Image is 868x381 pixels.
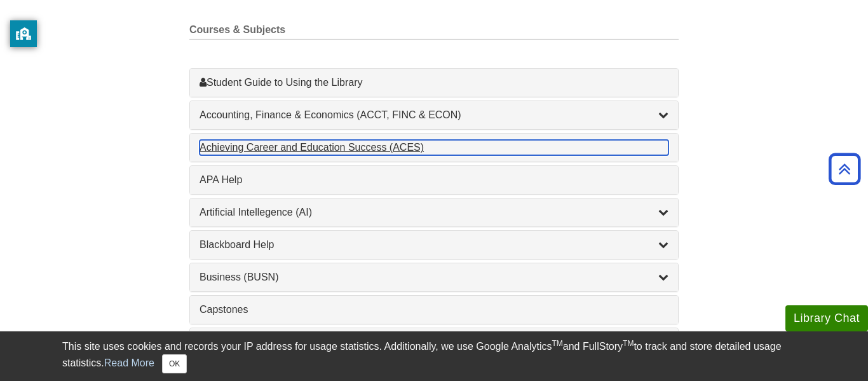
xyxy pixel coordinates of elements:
a: Back to Top [824,160,865,177]
a: Read More [104,357,154,368]
button: Library Chat [785,305,868,331]
a: APA Help [200,172,668,188]
a: Achieving Career and Education Success (ACES) [200,140,668,155]
sup: TM [552,339,562,348]
div: This site uses cookies and records your IP address for usage statistics. Additionally, we use Goo... [62,339,806,373]
button: Close [162,354,187,373]
a: Blackboard Help [200,237,668,253]
h2: Courses & Subjects [189,24,679,39]
a: Business (BUSN) [200,270,668,285]
a: Student Guide to Using the Library [200,75,668,90]
a: Accounting, Finance & Economics (ACCT, FINC & ECON) [200,107,668,123]
a: Capstones [200,302,668,317]
sup: TM [623,339,634,348]
a: Artificial Intellegence (AI) [200,205,668,220]
button: privacy banner [10,20,37,47]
